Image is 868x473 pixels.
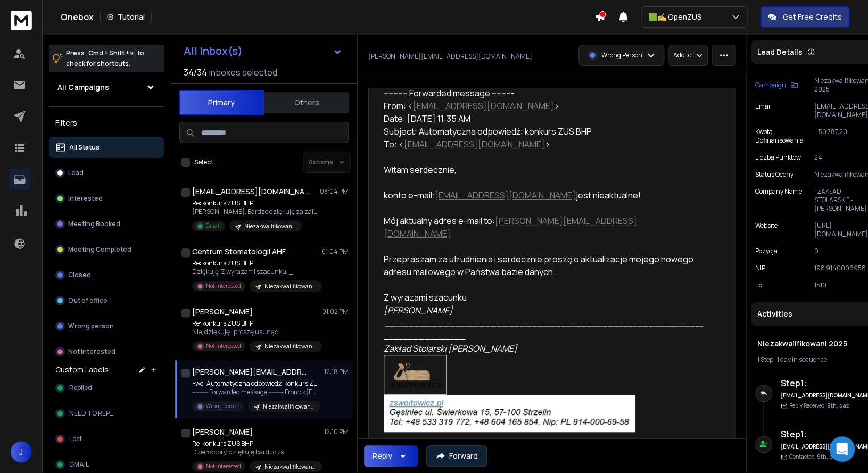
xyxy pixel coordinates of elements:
[206,462,241,470] p: Not Interested
[49,341,164,362] button: Not Interested
[324,368,349,376] p: 12:18 PM
[755,170,793,179] p: Status Oceny
[206,342,241,350] p: Not Interested
[601,51,642,60] p: Wrong Person
[368,52,532,61] p: [PERSON_NAME][EMAIL_ADDRESS][DOMAIN_NAME]
[192,246,286,257] h1: Centrum Stomatologii AHF
[755,102,772,119] p: Email
[817,453,839,460] span: 9th, paź
[49,213,164,235] button: Meeting Booked
[192,268,320,276] p: Dziękuję Z wyrazami szacunku. _
[648,12,706,22] p: 🟩✍️ OpenZUS
[68,220,120,228] p: Meeting Booked
[263,403,314,411] p: Niezakwalifikowani 2025
[322,308,349,316] p: 01:02 PM
[66,48,144,69] p: Press to check for shortcuts.
[49,290,164,311] button: Out of office
[192,319,320,328] p: Re: konkurs ZUS BHP
[755,281,762,289] p: Lp
[789,453,839,461] p: Contacted
[49,264,164,286] button: Closed
[206,282,241,290] p: Not Interested
[373,451,392,461] div: Reply
[184,66,207,79] span: 34 / 34
[192,186,309,197] h1: [EMAIL_ADDRESS][DOMAIN_NAME]
[69,435,82,443] span: Lost
[384,214,695,240] div: Mój aktualny adres e-mail to:
[49,316,164,337] button: Wrong person
[192,388,320,396] p: ---------- Forwarded message --------- From: <[EMAIL_ADDRESS][DOMAIN_NAME]
[192,448,320,457] p: Dzień dobry, dziękuję bardzo za
[175,40,351,62] button: All Inbox(s)
[55,364,109,375] h3: Custom Labels
[49,239,164,260] button: Meeting Completed
[69,409,115,418] span: NEED TO REPLY
[384,395,695,433] a: zswojtowicz.pl <br>Gęsiniec ul. Świerkowa 15, 57-100 Strzelin <br>Tel: +48 533 319 772, +48 604 1...
[783,12,842,22] p: Get Free Credits
[192,439,320,448] p: Re: konkurs ZUS BHP
[384,163,695,176] div: Witam serdecznie,
[69,143,100,152] p: All Status
[789,402,849,410] p: Reply Received
[673,51,691,60] p: Add to
[755,221,778,238] p: website
[192,259,320,268] p: Re: konkurs ZUS BHP
[404,138,545,150] a: [EMAIL_ADDRESS][DOMAIN_NAME]
[755,153,801,162] p: Liczba Punktow
[755,77,798,94] button: Campaign
[760,6,849,28] button: Get Free Credits
[244,222,295,230] p: Niezakwalifikowani 2025
[68,245,131,254] p: Meeting Completed
[179,90,264,115] button: Primary
[184,46,243,56] h1: All Inbox(s)
[192,367,309,377] h1: [PERSON_NAME][EMAIL_ADDRESS][DOMAIN_NAME]
[69,384,92,392] span: Replied
[755,187,802,213] p: Company Name
[324,428,349,436] p: 12:10 PM
[384,253,695,278] div: Przepraszam za utrudnienia i serdecznie proszę o aktualizacje mojego nowego adresu mailowego w Pa...
[49,188,164,209] button: Interested
[384,99,695,112] div: From: < >
[321,247,349,256] p: 01:04 PM
[413,100,554,112] a: [EMAIL_ADDRESS][DOMAIN_NAME]
[194,158,213,167] label: Select
[384,138,695,151] div: To: < >
[757,47,803,57] p: Lead Details
[49,137,164,158] button: All Status
[192,328,320,336] p: Nie, dziękuję i proszę usunąć
[11,441,32,462] button: J
[68,347,115,356] p: Not Interested
[364,445,418,467] button: Reply
[68,322,114,330] p: Wrong person
[264,283,316,291] p: Niezakwalifikowani 2025
[384,189,695,202] div: konto e-mail: jest nieaktualne!
[192,199,320,208] p: Re: konkurs ZUS BHP
[192,379,320,388] p: Fwd: Automatyczna odpowiedź: konkurs ZUS
[68,296,108,305] p: Out of office
[384,317,781,342] strong: ___________________________________________________________________­­­­­­­­­­­­______________
[384,395,635,433] img: zswojtowicz.pl <br>Gęsiniec ul. Świerkowa 15, 57-100 Strzelin <br>Tel: +48 533 319 772, +48 604 1...
[755,247,778,255] p: Pozycja
[384,355,447,395] img: Obraz zawierający design<br><br>Opis wygenerowany automatycznie
[827,402,849,409] span: 9th, paź
[87,47,135,59] span: Cmd + Shift + k
[68,271,91,279] p: Closed
[264,91,349,114] button: Others
[384,304,781,354] span: [PERSON_NAME] Zakład Stolarski [PERSON_NAME]
[192,306,253,317] h1: [PERSON_NAME]
[384,125,695,138] div: Subject: Automatyczna odpowiedź: konkurs ZUS BHP
[435,189,576,201] a: [EMAIL_ADDRESS][DOMAIN_NAME]
[384,112,695,125] div: Date: [DATE] 11:35 AM
[264,343,316,351] p: Niezakwalifikowani 2025
[68,194,103,203] p: Interested
[206,402,239,410] p: Wrong Person
[49,428,164,450] button: Lost
[384,87,695,99] div: ---------- Forwarded message ---------
[61,10,594,24] div: Onebox
[49,77,164,98] button: All Campaigns
[384,215,637,239] a: [PERSON_NAME][EMAIL_ADDRESS][DOMAIN_NAME]
[57,82,109,93] h1: All Campaigns
[68,169,84,177] p: Lead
